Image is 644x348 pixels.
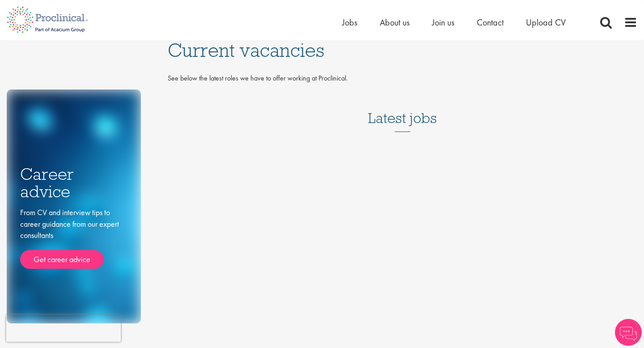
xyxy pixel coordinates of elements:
p: See below the latest roles we have to offer working at Proclinical. [168,73,637,84]
a: Join us [432,17,454,28]
a: About us [380,17,410,28]
span: Current vacancies [168,38,324,62]
h3: Career advice [20,166,127,200]
h3: Latest jobs [368,88,437,132]
iframe: reCAPTCHA [6,315,121,342]
a: Contact [477,17,504,28]
a: Upload CV [526,17,566,28]
a: Get career advice [20,250,104,269]
div: From CV and interview tips to career guidance from our expert consultants [20,207,127,269]
a: Jobs [342,17,357,28]
img: Chatbot [615,319,642,346]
